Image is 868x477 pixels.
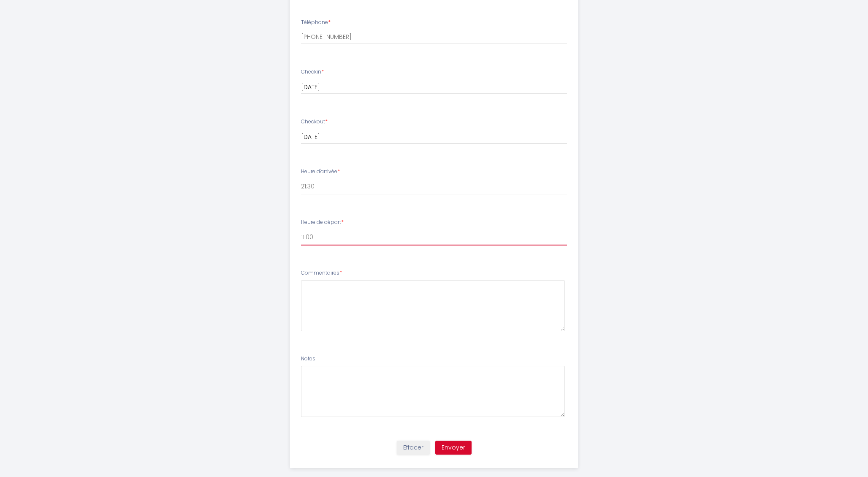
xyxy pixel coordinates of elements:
[435,441,472,455] button: Envoyer
[301,218,344,226] label: Heure de départ
[397,441,430,455] button: Effacer
[301,19,331,27] label: Téléphone
[301,118,328,126] label: Checkout
[301,68,324,76] label: Checkin
[301,355,315,363] label: Notes
[301,269,342,277] label: Commentaires
[301,168,340,176] label: Heure d'arrivée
